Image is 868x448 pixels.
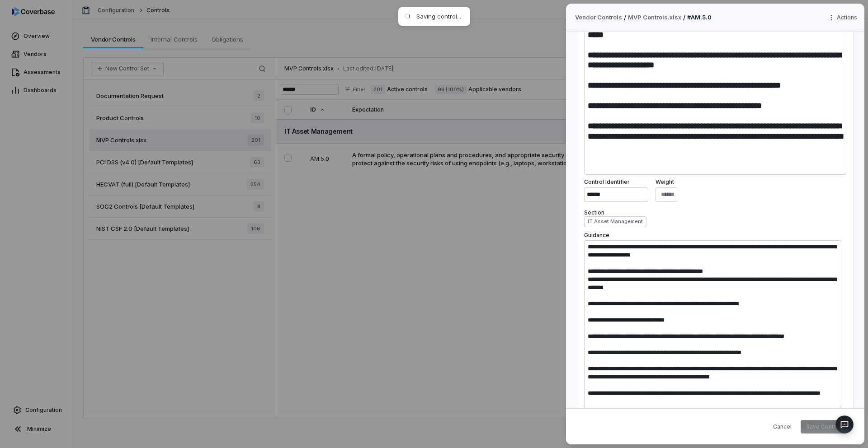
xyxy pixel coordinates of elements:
[584,232,609,238] label: Guidance
[584,178,648,186] label: Control Identifier
[825,11,863,24] button: More actions
[628,13,681,22] a: MVP Controls.xlsx
[656,178,677,186] label: Weight
[416,13,461,20] div: Saving control...
[768,420,797,434] button: Cancel
[683,14,685,22] p: /
[624,14,626,22] p: /
[584,216,646,227] button: IT Asset Management
[584,209,846,216] label: Section
[687,14,712,21] span: # AM.5.0
[575,13,622,22] span: Vendor Controls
